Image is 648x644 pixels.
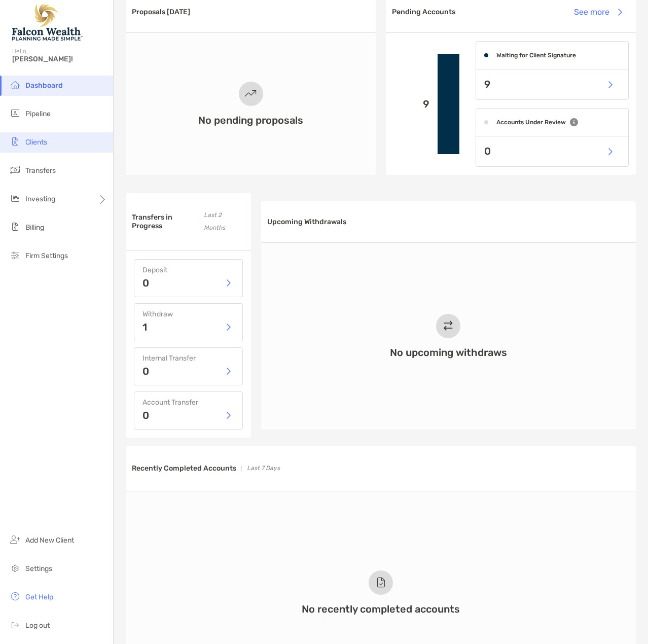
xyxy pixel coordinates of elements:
[247,462,280,475] p: Last 7 Days
[9,107,21,119] img: pipeline icon
[484,145,491,158] p: 0
[142,410,149,420] p: 0
[9,590,21,602] img: get-help icon
[25,536,74,545] span: Add New Client
[12,4,83,41] img: Falcon Wealth Planning Logo
[142,366,149,376] p: 0
[25,195,55,203] span: Investing
[132,213,194,230] h3: Transfers in Progress
[142,398,234,407] h4: Account Transfer
[9,249,21,261] img: firm-settings icon
[390,346,507,359] h3: No upcoming withdraws
[25,252,68,260] span: Firm Settings
[9,533,21,546] img: add_new_client icon
[25,593,53,601] span: Get Help
[566,1,630,23] button: See more
[12,55,107,63] span: [PERSON_NAME]!
[142,278,149,288] p: 0
[9,192,21,204] img: investing icon
[25,223,44,232] span: Billing
[9,619,21,631] img: logout icon
[132,8,190,16] h3: Proposals [DATE]
[25,138,47,147] span: Clients
[392,8,455,16] h3: Pending Accounts
[496,52,576,59] h4: Waiting for Client Signature
[302,603,460,615] h3: No recently completed accounts
[25,166,56,175] span: Transfers
[25,110,51,118] span: Pipeline
[25,81,63,90] span: Dashboard
[132,464,236,473] h3: Recently Completed Accounts
[9,164,21,176] img: transfers icon
[142,266,234,274] h4: Deposit
[9,79,21,91] img: dashboard icon
[25,564,52,573] span: Settings
[142,322,147,332] p: 1
[204,209,238,234] p: Last 2 Months
[9,221,21,233] img: billing icon
[142,354,234,363] h4: Internal Transfer
[25,621,50,630] span: Log out
[267,218,346,226] h3: Upcoming Withdrawals
[142,310,234,318] h4: Withdraw
[496,119,566,126] h4: Accounts Under Review
[9,135,21,148] img: clients icon
[484,78,490,91] p: 9
[9,562,21,574] img: settings icon
[198,114,303,126] h3: No pending proposals
[394,98,429,111] p: 9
